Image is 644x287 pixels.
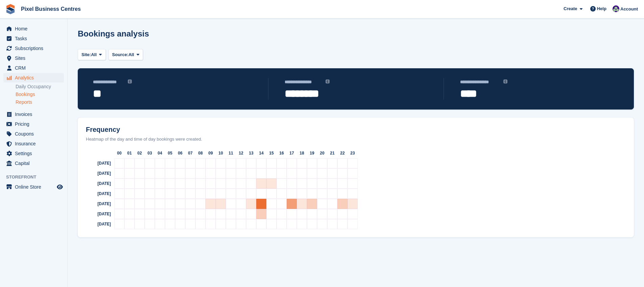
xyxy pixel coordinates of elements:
span: Sites [15,53,55,63]
div: [DATE] [80,189,114,199]
span: Storefront [6,174,67,181]
div: 15 [266,148,277,158]
div: 06 [175,148,185,158]
span: Site: [81,51,91,58]
div: 08 [195,148,206,158]
div: 20 [317,148,327,158]
div: 05 [165,148,175,158]
span: Online Store [15,182,55,192]
div: 11 [226,148,236,158]
div: 19 [307,148,317,158]
a: menu [3,149,64,158]
a: Preview store [56,183,64,191]
a: menu [3,53,64,63]
h2: Frequency [80,126,631,134]
div: [DATE] [80,209,114,219]
div: 14 [256,148,266,158]
div: [DATE] [80,178,114,189]
span: Coupons [15,129,55,139]
span: Account [620,6,638,13]
div: [DATE] [80,158,114,168]
div: 02 [135,148,145,158]
div: [DATE] [80,219,114,229]
div: 22 [337,148,348,158]
a: Reports [16,99,64,105]
div: 16 [277,148,287,158]
img: icon-info-grey-7440780725fd019a000dd9b08b2336e03edf1995a4989e88bcd33f0948082b44.svg [503,79,507,83]
div: 23 [348,148,358,158]
a: Pixel Business Centres [18,3,84,15]
span: Tasks [15,34,55,43]
div: 21 [327,148,337,158]
div: 01 [124,148,135,158]
img: stora-icon-8386f47178a22dfd0bd8f6a31ec36ba5ce8667c1dd55bd0f319d3a0aa187defe.svg [5,4,16,14]
a: menu [3,110,64,119]
span: Pricing [15,119,55,129]
a: menu [3,63,64,73]
span: Settings [15,149,55,158]
div: 03 [145,148,155,158]
span: Create [564,5,577,12]
div: 18 [297,148,307,158]
span: CRM [15,63,55,73]
span: Help [597,5,606,12]
a: Daily Occupancy [16,83,64,90]
img: icon-info-grey-7440780725fd019a000dd9b08b2336e03edf1995a4989e88bcd33f0948082b44.svg [326,79,330,83]
div: 00 [114,148,124,158]
a: menu [3,34,64,43]
a: menu [3,119,64,129]
div: 07 [185,148,195,158]
button: Site: All [78,49,106,60]
div: 10 [216,148,226,158]
div: 13 [246,148,256,158]
span: Source: [112,51,128,58]
button: Source: All [109,49,143,60]
img: icon-info-grey-7440780725fd019a000dd9b08b2336e03edf1995a4989e88bcd33f0948082b44.svg [128,79,132,83]
h1: Bookings analysis [78,29,149,38]
span: All [91,51,97,58]
a: menu [3,129,64,139]
a: menu [3,24,64,33]
img: Ed Simpson [613,5,619,12]
span: Invoices [15,110,55,119]
a: menu [3,182,64,192]
a: menu [3,159,64,168]
a: menu [3,73,64,82]
div: 04 [155,148,165,158]
span: Subscriptions [15,44,55,53]
span: Analytics [15,73,55,82]
div: 09 [206,148,216,158]
span: Home [15,24,55,33]
span: Capital [15,159,55,168]
div: Heatmap of the day and time of day bookings were created. [80,136,631,143]
span: All [128,51,134,58]
div: [DATE] [80,199,114,209]
div: 12 [236,148,246,158]
div: 17 [287,148,297,158]
a: menu [3,44,64,53]
a: menu [3,139,64,148]
div: [DATE] [80,168,114,178]
a: Bookings [16,91,64,98]
span: Insurance [15,139,55,148]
